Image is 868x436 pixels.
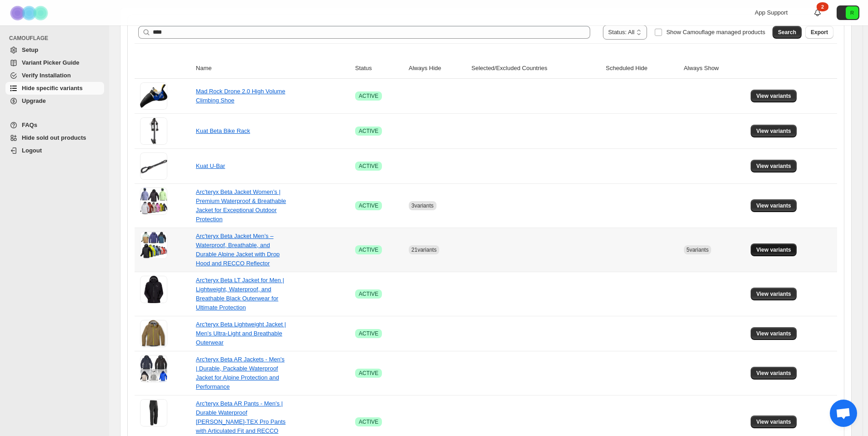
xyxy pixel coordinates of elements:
button: Export [805,26,833,39]
button: View variants [751,243,797,256]
span: CAMOUFLAGE [9,35,105,42]
span: View variants [756,202,791,209]
a: Mad Rock Drone 2.0 High Volume Climbing Shoe [196,88,286,104]
span: FAQs [22,122,37,128]
img: Camouflage [7,0,53,25]
button: View variants [751,327,797,340]
th: Status [352,58,406,79]
a: 2 [813,8,822,17]
span: Export [811,29,828,36]
th: Always Hide [406,58,469,79]
button: View variants [751,90,797,102]
span: ACTIVE [359,370,378,377]
button: Search [773,26,802,39]
span: View variants [756,370,791,377]
th: Scheduled Hide [603,58,681,79]
span: Hide sold out products [22,134,86,141]
a: Arc'teryx Beta LT Jacket for Men | Lightweight, Waterproof, and Breathable Black Outerwear for Ul... [196,277,284,311]
span: Upgrade [22,97,46,104]
a: Arc'teryx Beta AR Jackets - Men's | Durable, Packable Waterproof Jacket for Alpine Protection and... [196,356,285,390]
button: View variants [751,367,797,380]
span: Avatar with initials R [846,6,858,19]
th: Always Show [681,58,748,79]
a: FAQs [5,119,104,132]
span: Verify Installation [22,72,71,79]
span: App Support [755,9,788,16]
a: Arc'teryx Beta Lightweight Jacket | Men’s Ultra-Light and Breathable Outerwear [196,321,286,346]
button: View variants [751,288,797,300]
a: Kuat U-Bar [196,162,225,169]
span: Show Camouflage managed products [666,29,765,35]
button: View variants [751,416,797,428]
span: ACTIVE [359,290,378,298]
span: ACTIVE [359,330,378,337]
span: ACTIVE [359,202,378,209]
a: Setup [5,44,104,56]
img: Arc'teryx Beta Jacket Men’s – Waterproof, Breathable, and Durable Alpine Jacket with Drop Hood an... [140,232,167,259]
span: View variants [756,127,791,135]
div: Open chat [830,400,857,427]
a: Arc'teryx Beta Jacket Men’s – Waterproof, Breathable, and Durable Alpine Jacket with Drop Hood an... [196,233,280,267]
span: 3 variants [411,203,434,209]
span: ACTIVE [359,418,378,426]
img: Arc'teryx Beta AR Pants - Men's | Durable Waterproof GORE-TEX Pro Pants with Articulated Fit and ... [140,399,167,426]
span: View variants [756,290,791,298]
a: Logout [5,144,104,157]
span: View variants [756,418,791,426]
text: R [850,10,854,15]
span: View variants [756,162,791,170]
span: ACTIVE [359,246,378,253]
span: Setup [22,46,38,53]
a: Kuat Beta Bike Rack [196,127,250,134]
a: Verify Installation [5,69,104,82]
span: Logout [22,147,42,154]
span: ACTIVE [359,127,378,135]
span: Search [778,29,796,36]
span: ACTIVE [359,92,378,100]
span: 21 variants [411,247,437,253]
a: Variant Picker Guide [5,56,104,69]
a: Hide specific variants [5,82,104,95]
span: 5 variants [687,247,709,253]
span: ACTIVE [359,162,378,170]
button: View variants [751,199,797,212]
button: View variants [751,160,797,172]
span: Variant Picker Guide [22,59,79,66]
span: View variants [756,92,791,100]
th: Name [193,58,352,79]
a: Upgrade [5,95,104,107]
th: Selected/Excluded Countries [469,58,603,79]
img: Arc'teryx Beta Jacket Women’s | Premium Waterproof & Breathable Jacket for Exceptional Outdoor Pr... [140,188,167,215]
span: View variants [756,246,791,253]
button: View variants [751,125,797,137]
button: Avatar with initials R [837,5,859,20]
span: Hide specific variants [22,85,83,91]
a: Arc'teryx Beta Jacket Women’s | Premium Waterproof & Breathable Jacket for Exceptional Outdoor Pr... [196,188,286,223]
a: Hide sold out products [5,132,104,144]
div: 2 [817,2,828,11]
img: Arc'teryx Beta AR Jackets - Men's | Durable, Packable Waterproof Jacket for Alpine Protection and... [140,355,167,382]
span: View variants [756,330,791,337]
